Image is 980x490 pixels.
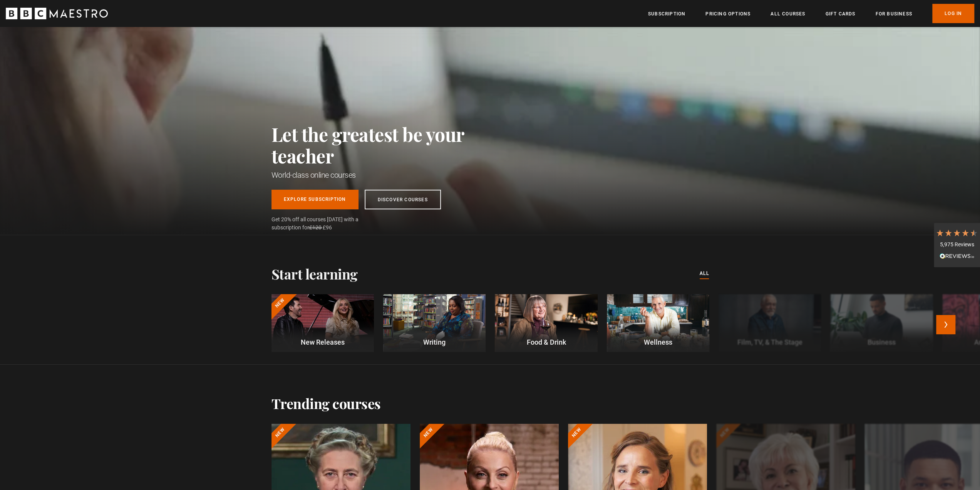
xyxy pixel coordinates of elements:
span: £120 [309,224,322,231]
p: New Releases [271,337,374,347]
nav: Primary [648,4,974,23]
div: 5,975 Reviews [936,241,978,249]
p: Writing [383,337,486,347]
a: All Courses [771,10,805,18]
a: New New Releases [271,294,374,352]
a: Pricing Options [705,10,750,18]
a: Food & Drink [495,294,597,352]
img: REVIEWS.io [940,253,974,259]
div: 5,975 ReviewsRead All Reviews [934,223,980,268]
a: All [700,269,709,278]
a: Writing [383,294,486,352]
a: Explore Subscription [271,190,358,209]
a: Discover Courses [365,190,441,209]
p: Wellness [607,337,709,347]
h2: Start learning [271,266,358,282]
div: 4.7 Stars [936,229,978,237]
a: Film, TV, & The Stage [719,294,821,352]
div: Read All Reviews [936,252,978,261]
h2: Let the greatest be your teacher [271,123,499,167]
span: Get 20% off all courses [DATE] with a subscription for [271,216,375,232]
a: Wellness [607,294,709,352]
a: Subscription [648,10,685,18]
p: Film, TV, & The Stage [719,337,821,347]
span: £96 [323,224,332,231]
a: For business [875,10,912,18]
a: Log In [932,4,974,23]
h1: World-class online courses [271,170,499,180]
p: Business [830,337,933,347]
p: Food & Drink [495,337,597,347]
h2: Trending courses [271,395,381,411]
a: Gift Cards [825,10,855,18]
a: Business [830,294,933,352]
svg: BBC Maestro [6,8,108,19]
